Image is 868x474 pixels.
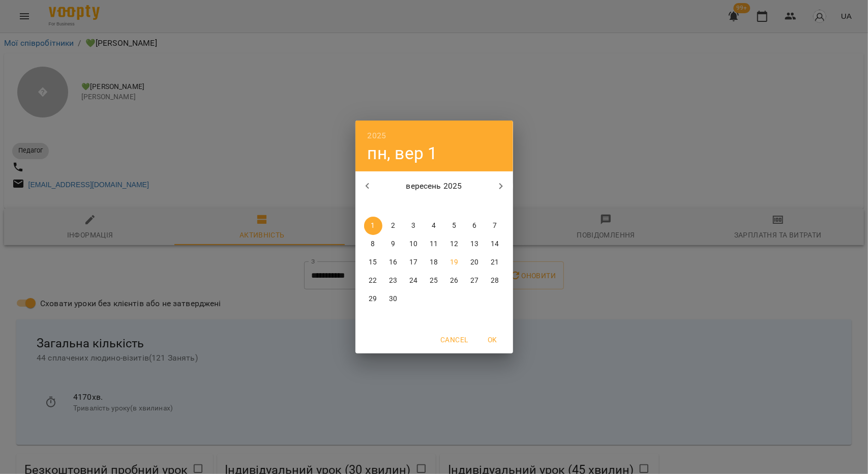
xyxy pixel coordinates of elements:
[450,257,458,268] p: 19
[430,257,438,268] p: 18
[369,294,377,304] p: 29
[486,201,504,212] span: нд
[452,221,456,231] p: 5
[445,201,464,212] span: пт
[364,253,382,272] button: 15
[364,217,382,235] button: 1
[371,221,375,231] p: 1
[391,221,395,231] p: 2
[405,201,423,212] span: ср
[466,235,484,253] button: 13
[379,180,489,192] p: вересень 2025
[389,276,397,286] p: 23
[411,221,415,231] p: 3
[476,331,509,349] button: OK
[364,290,382,308] button: 29
[371,239,375,249] p: 8
[486,217,504,235] button: 7
[425,235,443,253] button: 11
[409,239,417,249] p: 10
[445,235,464,253] button: 12
[391,239,395,249] p: 9
[491,257,499,268] p: 21
[466,217,484,235] button: 6
[384,290,403,308] button: 30
[440,334,468,346] span: Cancel
[466,272,484,290] button: 27
[486,272,504,290] button: 28
[364,201,382,212] span: пн
[491,239,499,249] p: 14
[430,276,438,286] p: 25
[384,272,403,290] button: 23
[425,217,443,235] button: 4
[368,143,438,164] button: пн, вер 1
[472,221,476,231] p: 6
[364,235,382,253] button: 8
[425,272,443,290] button: 25
[405,272,423,290] button: 24
[384,235,403,253] button: 9
[425,253,443,272] button: 18
[491,276,499,286] p: 28
[470,276,478,286] p: 27
[470,257,478,268] p: 20
[369,257,377,268] p: 15
[384,217,403,235] button: 2
[409,276,417,286] p: 24
[389,257,397,268] p: 16
[493,221,497,231] p: 7
[405,217,423,235] button: 3
[389,294,397,304] p: 30
[369,276,377,286] p: 22
[466,253,484,272] button: 20
[384,253,403,272] button: 16
[445,217,464,235] button: 5
[436,331,472,349] button: Cancel
[405,235,423,253] button: 10
[445,253,464,272] button: 19
[368,129,386,143] button: 2025
[364,272,382,290] button: 22
[450,239,458,249] p: 12
[466,201,484,212] span: сб
[486,235,504,253] button: 14
[486,253,504,272] button: 21
[450,276,458,286] p: 26
[470,239,478,249] p: 13
[445,272,464,290] button: 26
[481,334,505,346] span: OK
[430,239,438,249] p: 11
[384,201,403,212] span: вт
[432,221,436,231] p: 4
[409,257,417,268] p: 17
[425,201,443,212] span: чт
[405,253,423,272] button: 17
